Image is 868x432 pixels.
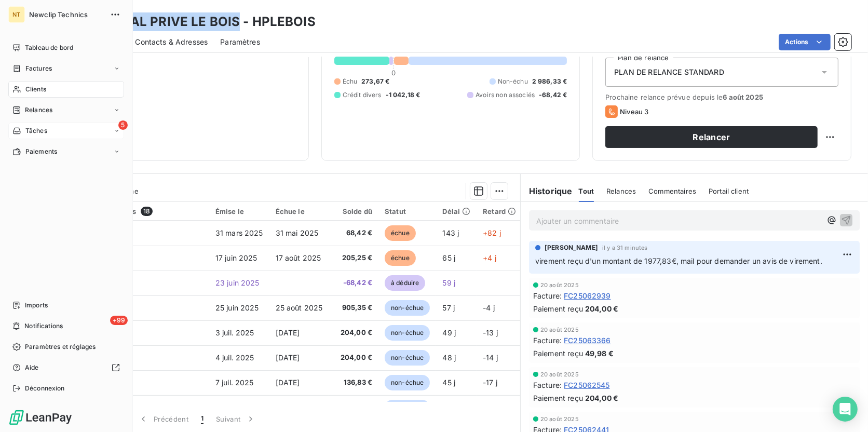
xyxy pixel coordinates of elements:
[579,187,594,195] span: Tout
[91,12,316,31] h3: HOPITAL PRIVE LE BOIS - HPLEBOIS
[585,348,614,359] span: 49,98 €
[564,290,611,301] span: FC25062939
[215,378,254,387] span: 7 juil. 2025
[533,335,562,346] span: Facture :
[442,328,456,337] span: 49 j
[385,275,425,291] span: à déduire
[141,207,153,216] span: 18
[533,303,583,314] span: Paiement reçu
[442,303,455,312] span: 57 j
[8,6,25,23] div: NT
[25,363,39,372] span: Aide
[605,93,838,101] span: Prochaine relance prévue depuis le
[343,77,358,86] span: Échu
[25,301,48,310] span: Imports
[276,353,300,362] span: [DATE]
[385,325,430,341] span: non-échue
[195,408,210,430] button: 1
[620,107,648,116] span: Niveau 3
[391,69,396,77] span: 0
[132,408,195,430] button: Précédent
[442,353,456,362] span: 48 j
[476,90,535,100] span: Avoirs non associés
[564,380,610,390] span: FC25062545
[8,60,124,77] a: Factures
[539,90,567,100] span: -68,42 €
[585,393,618,403] span: 204,00 €
[385,225,416,241] span: échue
[8,102,124,118] a: Relances
[276,303,323,312] span: 25 août 2025
[25,384,65,393] span: Déconnexion
[276,328,300,337] span: [DATE]
[276,207,323,215] div: Échue le
[343,90,382,100] span: Crédit divers
[709,187,749,195] span: Portail client
[215,278,260,287] span: 23 juin 2025
[483,353,498,362] span: -14 j
[442,253,455,262] span: 65 j
[8,297,124,314] a: Imports
[385,375,430,390] span: non-échue
[335,328,372,338] span: 204,00 €
[723,93,763,101] span: 6 août 2025
[605,126,818,148] button: Relancer
[276,253,321,262] span: 17 août 2025
[25,43,73,52] span: Tableau de bord
[533,393,583,403] span: Paiement reçu
[335,207,372,215] div: Solde dû
[215,303,259,312] span: 25 juin 2025
[483,253,496,262] span: +4 j
[215,353,254,362] span: 4 juil. 2025
[545,243,598,252] span: [PERSON_NAME]
[385,350,430,366] span: non-échue
[8,39,124,56] a: Tableau de bord
[8,143,124,160] a: Paiements
[483,303,495,312] span: -4 j
[25,64,52,73] span: Factures
[215,228,263,237] span: 31 mars 2025
[385,207,430,215] div: Statut
[540,371,579,377] span: 20 août 2025
[606,187,636,195] span: Relances
[201,414,204,424] span: 1
[533,290,562,301] span: Facture :
[585,303,618,314] span: 204,00 €
[442,378,455,387] span: 45 j
[135,37,208,47] span: Contacts & Adresses
[276,378,300,387] span: [DATE]
[215,253,257,262] span: 17 juin 2025
[614,67,724,77] span: PLAN DE RELANCE STANDARD
[648,187,696,195] span: Commentaires
[602,245,648,251] span: il y a 31 minutes
[540,416,579,422] span: 20 août 2025
[386,90,421,100] span: -1 042,18 €
[8,123,124,139] a: 5Tâches
[335,377,372,388] span: 136,83 €
[25,126,47,136] span: Tâches
[25,342,96,352] span: Paramètres et réglages
[483,228,501,237] span: +82 j
[29,10,104,19] span: Newclip Technics
[533,348,583,359] span: Paiement reçu
[385,400,430,415] span: non-échue
[72,207,203,216] div: Pièces comptables
[521,185,573,197] h6: Historique
[361,77,389,86] span: 273,67 €
[220,37,260,47] span: Paramètres
[535,256,822,265] span: virement reçu d'un montant de 1977,83€, mail pour demander un avis de virement.
[779,34,831,50] button: Actions
[335,228,372,238] span: 68,42 €
[110,316,128,325] span: +99
[483,207,516,215] div: Retard
[335,303,372,313] span: 905,35 €
[215,328,254,337] span: 3 juil. 2025
[483,378,497,387] span: -17 j
[833,397,858,422] div: Open Intercom Messenger
[564,335,611,346] span: FC25063366
[335,278,372,288] span: -68,42 €
[385,250,416,266] span: échue
[8,359,124,376] a: Aide
[276,228,319,237] span: 31 mai 2025
[8,81,124,98] a: Clients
